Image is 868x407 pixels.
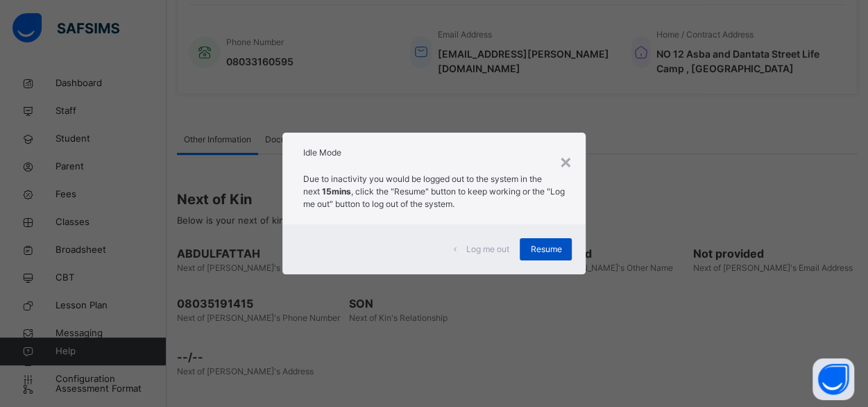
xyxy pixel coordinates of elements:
[466,243,509,256] span: Log me out
[303,147,565,159] h2: Idle Mode
[322,186,351,197] strong: 15mins
[812,358,854,400] button: Open asap
[530,243,561,256] span: Resume
[559,147,572,176] div: ×
[303,173,565,210] p: Due to inactivity you would be logged out to the system in the next , click the "Resume" button t...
